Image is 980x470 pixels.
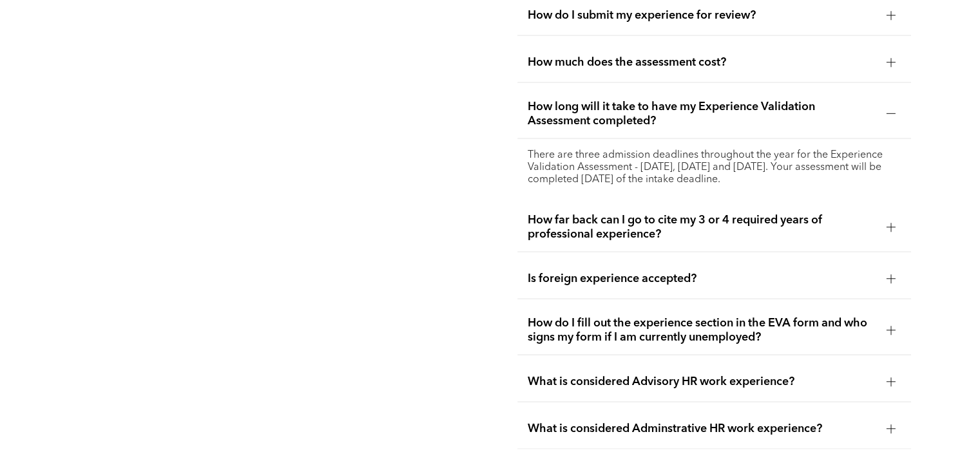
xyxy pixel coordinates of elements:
[528,375,876,389] span: What is considered Advisory HR work experience?
[528,149,900,186] p: There are three admission deadlines throughout the year for the Experience Validation Assessment ...
[528,100,876,128] span: How long will it take to have my Experience Validation Assessment completed?
[528,55,876,70] span: How much does the assessment cost?
[528,213,876,241] span: How far back can I go to cite my 3 or 4 required years of professional experience?
[528,272,876,286] span: Is foreign experience accepted?
[528,422,876,436] span: What is considered Adminstrative HR work experience?
[528,316,876,344] span: How do I fill out the experience section in the EVA form and who signs my form if I am currently ...
[528,8,876,23] span: How do I submit my experience for review?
